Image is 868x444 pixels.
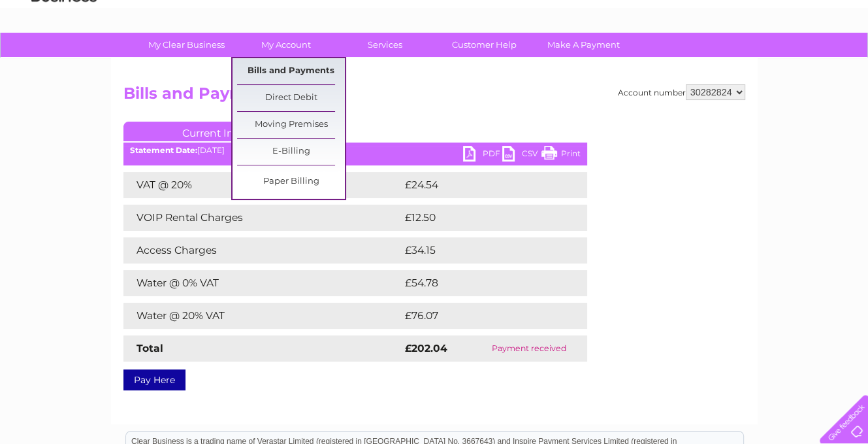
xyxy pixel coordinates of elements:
[137,342,163,354] strong: Total
[237,169,345,195] a: Paper Billing
[237,139,345,165] a: E-Billing
[472,335,587,362] td: Payment received
[405,342,447,354] strong: £202.04
[781,56,813,65] a: Contact
[502,146,541,165] a: CSV
[754,56,773,65] a: Blog
[123,303,402,329] td: Water @ 20% VAT
[130,145,197,155] b: Statement Date:
[237,112,345,138] a: Moving Premises
[232,33,340,57] a: My Account
[31,34,97,74] img: logo.png
[402,237,560,264] td: £34.15
[331,33,439,57] a: Services
[237,85,345,111] a: Direct Debit
[237,58,345,84] a: Bills and Payments
[123,237,402,264] td: Access Charges
[638,56,663,65] a: Water
[123,369,185,390] a: Pay Here
[123,122,319,141] a: Current Invoice
[618,84,745,100] div: Account number
[825,56,856,65] a: Log out
[123,146,587,155] div: [DATE]
[430,33,538,57] a: Customer Help
[123,172,402,198] td: VAT @ 20%
[402,172,561,198] td: £24.54
[671,56,699,65] a: Energy
[126,7,743,63] div: Clear Business is a trading name of Verastar Limited (registered in [GEOGRAPHIC_DATA] No. 3667643...
[123,84,745,109] h2: Bills and Payments
[530,33,637,57] a: Make A Payment
[123,270,402,296] td: Water @ 0% VAT
[622,7,712,23] a: 0333 014 3131
[402,270,561,296] td: £54.78
[402,303,561,329] td: £76.07
[463,146,502,165] a: PDF
[123,205,402,231] td: VOIP Rental Charges
[707,56,747,65] a: Telecoms
[541,146,581,165] a: Print
[133,33,240,57] a: My Clear Business
[402,205,560,231] td: £12.50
